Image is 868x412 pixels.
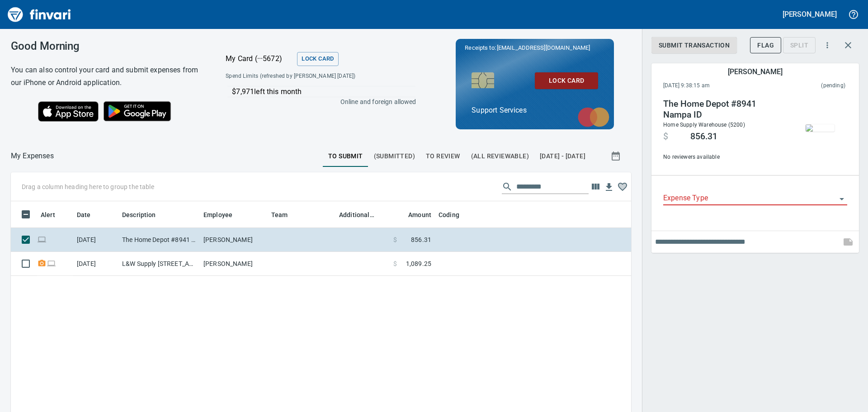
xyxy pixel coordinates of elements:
span: Spend Limits (refreshed by [PERSON_NAME] [DATE]) [226,72,385,81]
span: This records your note into the expense [837,231,859,253]
button: Open [835,193,848,205]
span: 856.31 [690,131,717,142]
span: Description [122,209,168,220]
span: (Submitted) [374,151,415,162]
span: 856.31 [411,235,431,244]
span: Coding [439,209,459,220]
span: Alert [41,209,55,220]
p: My Expenses [11,151,54,161]
span: Receipt Required [37,260,47,266]
p: Online and foreign allowed [218,97,416,106]
span: Date [77,209,91,220]
span: Online transaction [37,237,47,242]
td: [PERSON_NAME] [200,252,268,276]
span: Team [271,209,300,220]
img: Get it on Google Play [99,96,176,126]
img: receipts%2Ftapani%2F2025-09-08%2FNEsw9X4wyyOGIebisYSa9hDywWp2__Oyf8hYkuRs6bG3pwsqhu_1.jpg [806,124,835,132]
button: Choose columns to display [589,180,602,194]
span: Alert [41,209,67,220]
span: Date [77,209,103,220]
button: Flag [750,37,781,54]
p: My Card (···5672) [226,53,293,64]
td: [DATE] [73,228,118,252]
td: The Home Depot #8941 Nampa ID [118,228,200,252]
button: Close transaction [837,34,859,56]
p: Support Services [472,105,598,116]
h4: The Home Depot #8941 Nampa ID [663,99,786,120]
button: Lock Card [535,72,598,89]
td: L&W Supply [STREET_ADDRESS] [118,252,200,276]
button: Submit Transaction [651,37,737,54]
p: Drag a column heading here to group the table [22,182,154,191]
p: $7,971 left this month [232,86,415,97]
span: To Review [426,151,460,162]
p: Receipts to: [465,43,605,52]
span: Additional Reviewer [339,209,386,220]
h3: Good Morning [11,40,203,52]
span: $ [393,235,397,244]
span: Additional Reviewer [339,209,374,220]
span: 1,089.25 [406,259,431,268]
span: Online transaction [47,260,56,266]
span: Description [122,209,156,220]
button: Download Table [602,180,616,194]
span: Amount [408,209,431,220]
div: Transaction still pending, cannot split yet. It usually takes 2-3 days for a merchant to settle a... [783,41,816,48]
span: Coding [439,209,471,220]
span: Team [271,209,288,220]
span: [DATE] 9:38:15 am [663,81,765,90]
span: No reviewers available [663,153,786,162]
span: Lock Card [302,54,334,64]
button: Show transactions within a particular date range [602,145,631,167]
span: $ [663,131,668,142]
span: Employee [203,209,232,220]
td: [PERSON_NAME] [200,228,268,252]
button: [PERSON_NAME] [780,7,839,21]
span: (All Reviewable) [471,151,529,162]
span: To Submit [328,151,363,162]
span: Employee [203,209,244,220]
span: [DATE] - [DATE] [540,151,585,162]
img: Finvari [5,4,73,25]
span: Lock Card [542,75,591,86]
h5: [PERSON_NAME] [728,67,782,76]
button: Lock Card [297,52,338,66]
h5: [PERSON_NAME] [783,9,837,19]
span: [EMAIL_ADDRESS][DOMAIN_NAME] [496,43,591,52]
span: Submit Transaction [659,40,730,51]
img: Download on the App Store [38,101,99,122]
nav: breadcrumb [11,151,54,161]
span: Amount [396,209,431,220]
button: More [817,35,837,55]
span: $ [393,259,397,268]
span: This charge has not been settled by the merchant yet. This usually takes a couple of days but in ... [765,81,845,90]
h6: You can also control your card and submit expenses from our iPhone or Android application. [11,64,203,89]
span: Flag [757,40,774,51]
span: Home Supply Warehouse (5200) [663,122,745,128]
td: [DATE] [73,252,118,276]
img: mastercard.svg [573,103,614,132]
